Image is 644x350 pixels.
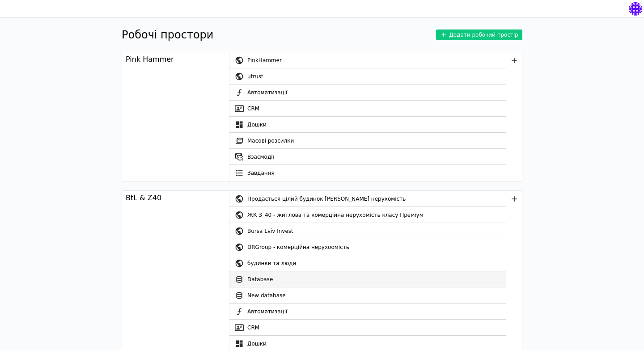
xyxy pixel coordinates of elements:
div: будинки та люди [247,255,506,271]
a: Автоматизації [229,304,506,320]
a: DRGroup - комерційна нерухоомість [229,239,506,255]
div: ЖК З_40 - житлова та комерційна нерухомість класу Преміум [247,207,506,223]
a: New database [229,287,506,304]
a: ЖК З_40 - житлова та комерційна нерухомість класу Преміум [229,207,506,223]
a: PinkHammer [229,52,506,68]
a: Продається цілий будинок [PERSON_NAME] нерухомість [229,191,506,207]
div: BtL & Z40 [126,193,161,203]
a: Автоматизації [229,84,506,101]
h1: Робочі простори [122,27,213,43]
div: Bursa Lviv Invest [247,223,506,239]
div: DRGroup - комерційна нерухоомість [247,239,506,255]
a: Завдання [229,165,506,181]
a: CRM [229,101,506,117]
a: Дошки [229,117,506,133]
div: Продається цілий будинок [PERSON_NAME] нерухомість [247,191,506,207]
a: будинки та люди [229,255,506,271]
img: 3407c29ab232c44c9c8bc96fbfe5ffcb [629,2,642,16]
div: PinkHammer [247,52,506,68]
div: utrust [247,68,506,84]
button: Додати робочий простір [436,30,522,40]
a: Масові розсилки [229,133,506,149]
div: Pink Hammer [126,54,174,65]
a: CRM [229,320,506,336]
a: Взаємодії [229,149,506,165]
a: Database [229,271,506,287]
a: Bursa Lviv Invest [229,223,506,239]
a: utrust [229,68,506,84]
